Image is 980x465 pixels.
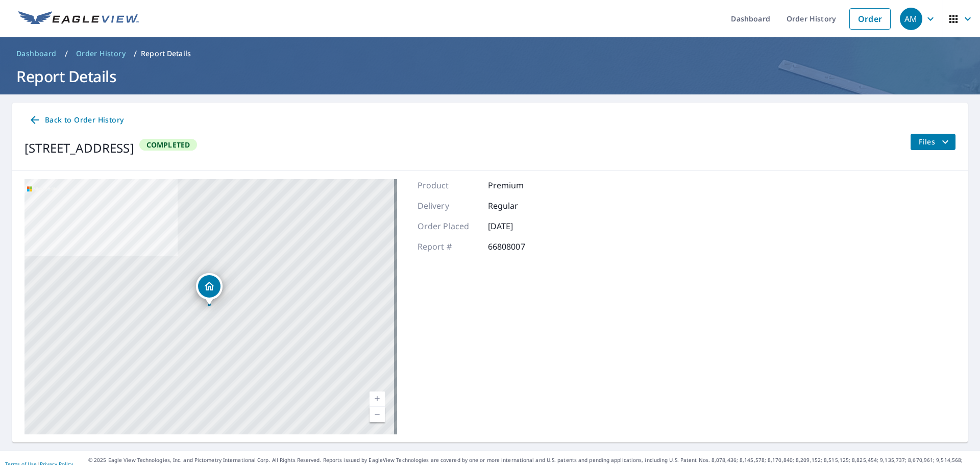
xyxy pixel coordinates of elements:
p: Regular [488,200,549,212]
p: Order Placed [418,220,479,232]
div: Dropped pin, building 1, Residential property, 510 I Ave Grundy Center, IA 50638 [196,273,223,305]
span: Back to Order History [29,114,124,127]
div: AM [900,8,922,30]
a: Dashboard [12,45,61,62]
span: Completed [140,140,197,150]
span: Dashboard [16,48,57,59]
a: Current Level 17, Zoom Out [370,407,385,422]
h1: Report Details [12,66,968,87]
a: Back to Order History [24,111,128,130]
span: Order History [76,48,126,59]
p: [DATE] [488,220,549,232]
li: / [134,47,137,60]
a: Order [849,8,891,30]
p: Product [418,179,479,191]
p: Report Details [141,48,191,59]
div: [STREET_ADDRESS] [24,139,134,157]
a: Current Level 17, Zoom In [370,391,385,407]
li: / [65,47,68,60]
nav: breadcrumb [12,45,968,62]
span: Files [919,136,951,148]
p: Premium [488,179,549,191]
p: 66808007 [488,240,549,253]
p: Delivery [418,200,479,212]
button: filesDropdownBtn-66808007 [910,134,955,150]
a: Order History [72,45,130,62]
p: Report # [418,240,479,253]
img: EV Logo [18,11,139,27]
